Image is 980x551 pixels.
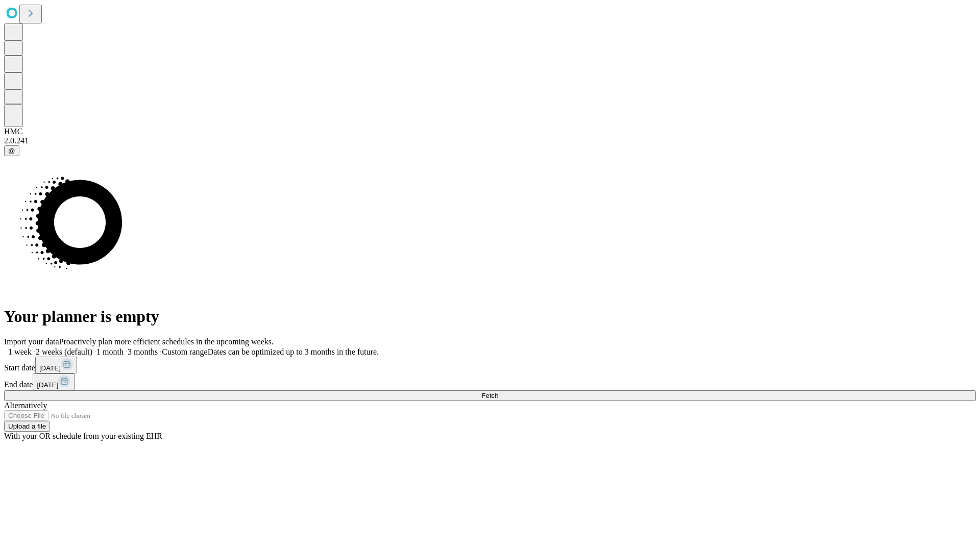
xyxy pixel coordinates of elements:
[39,364,61,372] span: [DATE]
[481,392,498,399] span: Fetch
[4,127,976,136] div: HMC
[4,421,50,432] button: Upload a file
[8,347,32,356] span: 1 week
[4,432,162,440] span: With your OR schedule from your existing EHR
[4,307,976,326] h1: Your planner is empty
[36,347,92,356] span: 2 weeks (default)
[33,373,75,390] button: [DATE]
[4,357,976,373] div: Start date
[4,145,19,156] button: @
[8,147,15,155] span: @
[4,373,976,390] div: End date
[4,337,59,346] span: Import your data
[4,136,976,145] div: 2.0.241
[128,347,158,356] span: 3 months
[35,357,77,373] button: [DATE]
[4,401,47,410] span: Alternatively
[37,381,58,389] span: [DATE]
[96,347,124,356] span: 1 month
[59,337,274,346] span: Proactively plan more efficient schedules in the upcoming weeks.
[162,347,207,356] span: Custom range
[4,390,976,401] button: Fetch
[208,347,379,356] span: Dates can be optimized up to 3 months in the future.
